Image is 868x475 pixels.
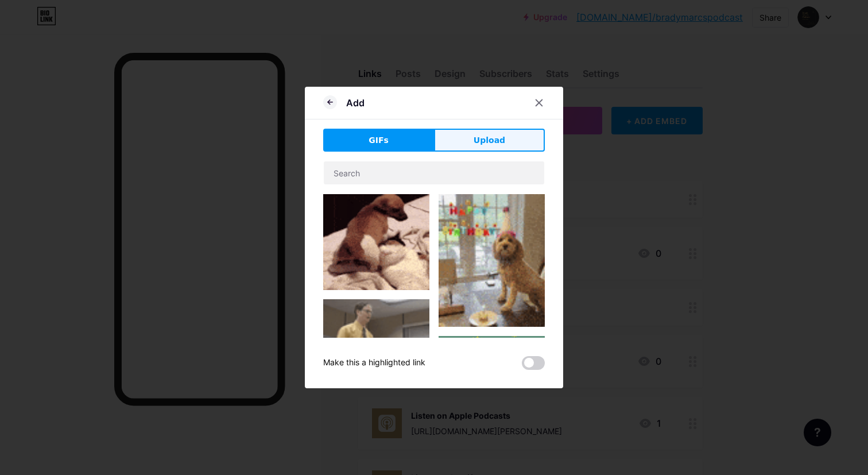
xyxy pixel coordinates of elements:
input: Search [324,161,544,184]
span: GIFs [369,134,389,146]
button: Upload [434,129,545,152]
img: Gihpy [439,336,545,413]
img: Gihpy [323,299,429,388]
img: Gihpy [323,194,429,290]
button: GIFs [323,129,434,152]
div: Add [346,96,365,110]
span: Upload [474,134,505,146]
div: Make this a highlighted link [323,356,425,370]
img: Gihpy [439,194,545,327]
